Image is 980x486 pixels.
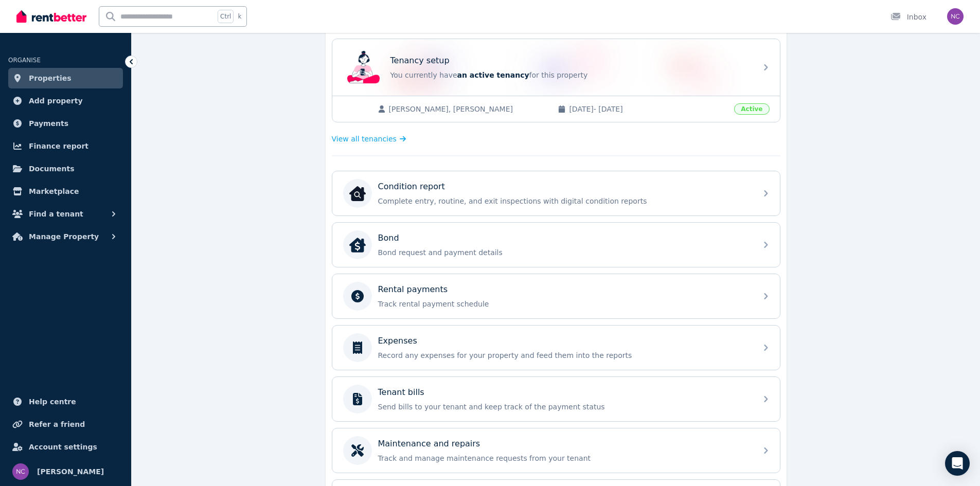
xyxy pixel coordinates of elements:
span: an active tenancy [457,71,529,79]
p: Record any expenses for your property and feed them into the reports [378,350,751,361]
span: Add property [29,95,83,107]
a: ExpensesRecord any expenses for your property and feed them into the reports [332,326,780,370]
span: ORGANISE [8,57,41,64]
img: Condition report [349,185,366,202]
img: Norman Cai [12,463,29,480]
p: Complete entry, routine, and exit inspections with digital condition reports [378,196,751,206]
span: [PERSON_NAME], [PERSON_NAME] [389,104,548,114]
a: Properties [8,68,123,88]
a: View all tenancies [332,134,406,144]
p: Track and manage maintenance requests from your tenant [378,453,751,463]
button: Manage Property [8,226,123,247]
span: Ctrl [218,10,234,23]
a: Payments [8,113,123,134]
a: Rental paymentsTrack rental payment schedule [332,274,780,318]
span: Refer a friend [29,418,85,430]
p: Tenant bills [378,386,424,399]
a: Help centre [8,391,123,412]
a: Tenant billsSend bills to your tenant and keep track of the payment status [332,377,780,421]
p: Send bills to your tenant and keep track of the payment status [378,402,751,412]
span: Payments [29,117,68,130]
span: Help centre [29,395,76,408]
p: Track rental payment schedule [378,299,751,309]
a: Tenancy setupTenancy setupYou currently havean active tenancyfor this property [332,39,780,96]
a: BondBondBond request and payment details [332,223,780,267]
img: Tenancy setup [347,51,380,84]
span: Find a tenant [29,208,83,220]
span: Documents [29,163,75,175]
img: RentBetter [16,9,86,24]
span: View all tenancies [332,134,397,144]
span: Finance report [29,140,88,152]
a: Refer a friend [8,414,123,435]
a: Marketplace [8,181,123,202]
p: You currently have for this property [390,70,751,80]
a: Documents [8,158,123,179]
p: Expenses [378,335,417,347]
button: Find a tenant [8,204,123,224]
span: Account settings [29,441,97,453]
span: Manage Property [29,230,99,243]
span: Marketplace [29,185,79,197]
a: Maintenance and repairsTrack and manage maintenance requests from your tenant [332,428,780,473]
p: Rental payments [378,283,448,296]
span: [DATE] - [DATE] [569,104,728,114]
p: Bond [378,232,399,244]
a: Condition reportCondition reportComplete entry, routine, and exit inspections with digital condit... [332,171,780,215]
img: Bond [349,237,366,253]
span: Active [734,103,769,115]
p: Condition report [378,181,445,193]
span: [PERSON_NAME] [37,465,104,478]
a: Finance report [8,136,123,156]
p: Maintenance and repairs [378,438,480,450]
div: Open Intercom Messenger [945,451,970,476]
div: Inbox [890,12,926,22]
p: Tenancy setup [390,55,450,67]
span: Properties [29,72,72,84]
a: Account settings [8,437,123,457]
span: k [238,12,241,21]
p: Bond request and payment details [378,247,751,258]
img: Norman Cai [947,8,964,25]
a: Add property [8,91,123,111]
